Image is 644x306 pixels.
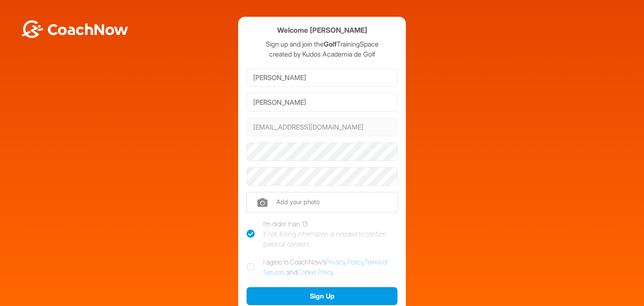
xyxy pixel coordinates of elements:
label: I agree to CoachNow's , , and . [247,257,397,277]
a: Privacy Policy [326,258,364,266]
div: I'm older than 13 [263,219,397,249]
a: Terms of Service [263,258,388,276]
p: created by Kudos Academia de Golf [247,49,397,59]
input: Last Name [247,93,397,112]
img: BwLJSsUCoWCh5upNqxVrqldRgqLPVwmV24tXu5FoVAoFEpwwqQ3VIfuoInZCoVCoTD4vwADAC3ZFMkVEQFDAAAAAElFTkSuQmCC [20,20,129,38]
input: First Name [247,68,397,87]
p: Sign up and join the TrainingSpace [247,39,397,49]
div: If not, billing information is needed to confirm parental consent. [263,229,397,249]
h4: Welcome [PERSON_NAME] [277,25,367,36]
button: Sign Up [247,287,397,305]
input: Email [247,118,397,136]
a: Cookie Policy [297,268,334,276]
strong: Golf [324,40,337,48]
